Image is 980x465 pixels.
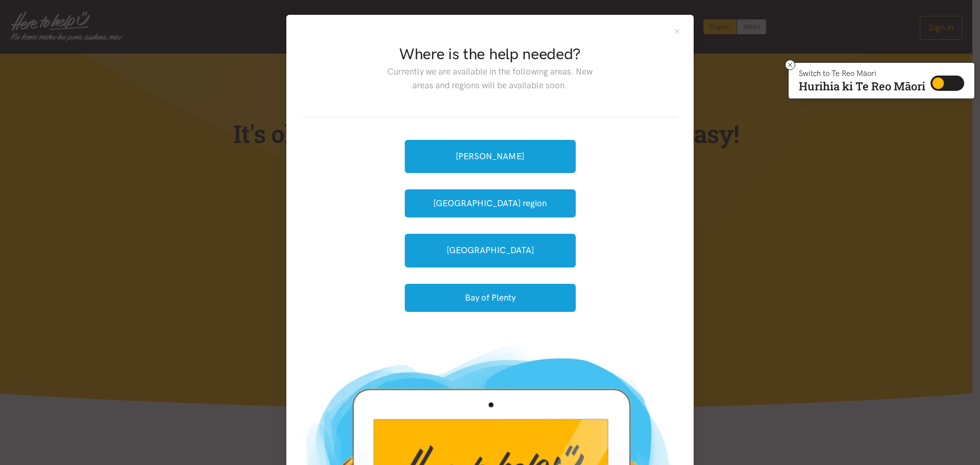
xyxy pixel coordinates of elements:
a: [PERSON_NAME] [405,140,576,173]
button: Close [673,27,681,36]
button: Bay of Plenty [405,284,576,312]
h2: Where is the help needed? [379,43,600,65]
p: Currently we are available in the following areas. New areas and regions will be available soon. [379,65,600,92]
p: Switch to Te Reo Māori [799,70,925,77]
a: [GEOGRAPHIC_DATA] [405,234,576,267]
button: [GEOGRAPHIC_DATA] region [405,189,576,217]
p: Hurihia ki Te Reo Māori [799,82,925,91]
